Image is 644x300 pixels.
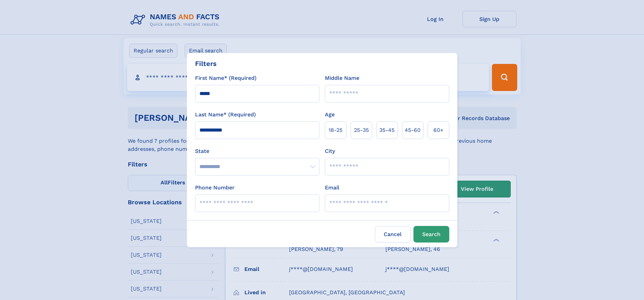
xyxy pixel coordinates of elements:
[325,111,335,119] label: Age
[195,147,319,155] label: State
[195,184,235,192] label: Phone Number
[354,126,369,134] span: 25‑35
[195,74,257,82] label: First Name* (Required)
[413,226,449,243] button: Search
[195,111,256,119] label: Last Name* (Required)
[325,74,359,82] label: Middle Name
[433,126,444,134] span: 60+
[195,59,217,69] div: Filters
[325,184,339,192] label: Email
[375,226,411,243] label: Cancel
[379,126,395,134] span: 35‑45
[405,126,421,134] span: 45‑60
[325,147,335,155] label: City
[329,126,342,134] span: 18‑25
